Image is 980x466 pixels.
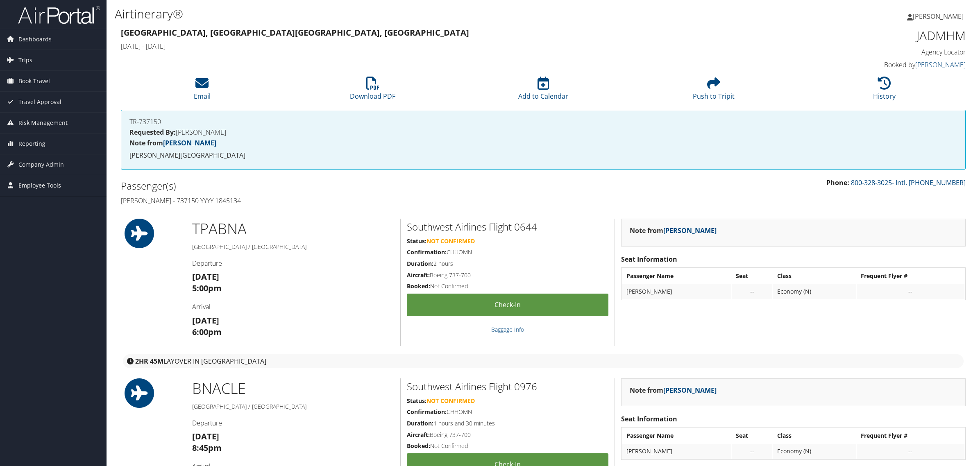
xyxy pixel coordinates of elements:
[18,71,50,91] span: Book Travel
[407,419,608,428] h5: 1 hours and 30 minutes
[407,271,430,279] strong: Aircraft:
[826,178,849,187] strong: Phone:
[663,226,717,235] a: [PERSON_NAME]
[773,428,856,443] th: Class
[861,288,960,295] div: --
[861,448,960,455] div: --
[407,397,426,405] strong: Status:
[873,81,896,101] a: History
[915,60,966,69] a: [PERSON_NAME]
[407,237,426,245] strong: Status:
[18,175,61,196] span: Employee Tools
[407,408,608,416] h5: CHHOMN
[621,255,677,264] strong: Seat Information
[135,357,163,366] strong: 2HR 45M
[764,27,966,44] h1: JADMHM
[426,237,475,245] span: Not Confirmed
[407,419,433,427] strong: Duration:
[764,60,966,69] h4: Booked by
[693,81,735,101] a: Push to Tripit
[129,118,957,125] h4: TR-737150
[407,380,608,394] h2: Southwest Airlines Flight 0976
[192,403,394,411] h5: [GEOGRAPHIC_DATA] / [GEOGRAPHIC_DATA]
[129,150,957,161] p: [PERSON_NAME][GEOGRAPHIC_DATA]
[192,418,394,428] h4: Departure
[192,271,219,282] strong: [DATE]
[192,219,394,239] h1: TPA BNA
[621,414,677,423] strong: Seat Information
[857,428,964,443] th: Frequent Flyer #
[18,50,32,70] span: Trips
[407,282,608,290] h5: Not Confirmed
[407,442,608,450] h5: Not Confirmed
[407,431,608,439] h5: Boeing 737-700
[121,179,537,193] h2: Passenger(s)
[622,284,731,299] td: [PERSON_NAME]
[18,29,52,50] span: Dashboards
[163,138,216,147] a: [PERSON_NAME]
[407,260,608,268] h5: 2 hours
[18,92,61,112] span: Travel Approval
[407,248,608,256] h5: CHHOMN
[407,220,608,234] h2: Southwest Airlines Flight 0644
[121,196,537,205] h4: [PERSON_NAME] - 737150 YYYY 1845134
[764,48,966,57] h4: Agency Locator
[407,442,430,450] strong: Booked:
[407,431,430,439] strong: Aircraft:
[192,431,219,442] strong: [DATE]
[491,326,524,333] a: Baggage Info
[121,42,751,51] h4: [DATE] - [DATE]
[350,81,395,101] a: Download PDF
[192,259,394,268] h4: Departure
[407,408,447,416] strong: Confirmation:
[192,326,222,337] strong: 6:00pm
[18,5,100,25] img: airportal-logo.png
[907,4,972,29] a: [PERSON_NAME]
[18,154,64,175] span: Company Admin
[773,444,856,459] td: Economy (N)
[736,288,768,295] div: --
[18,133,45,154] span: Reporting
[192,243,394,251] h5: [GEOGRAPHIC_DATA] / [GEOGRAPHIC_DATA]
[129,128,176,137] strong: Requested By:
[732,269,772,283] th: Seat
[773,284,856,299] td: Economy (N)
[773,269,856,283] th: Class
[518,81,568,101] a: Add to Calendar
[663,386,717,395] a: [PERSON_NAME]
[732,428,772,443] th: Seat
[407,282,430,290] strong: Booked:
[192,283,222,294] strong: 5:00pm
[913,12,964,21] span: [PERSON_NAME]
[192,302,394,311] h4: Arrival
[18,113,68,133] span: Risk Management
[192,315,219,326] strong: [DATE]
[407,294,608,316] a: Check-in
[736,448,768,455] div: --
[129,129,957,136] h4: [PERSON_NAME]
[857,269,964,283] th: Frequent Flyer #
[851,178,966,187] a: 800-328-3025- Intl. [PHONE_NUMBER]
[407,260,433,267] strong: Duration:
[192,442,222,453] strong: 8:45pm
[622,269,731,283] th: Passenger Name
[407,248,447,256] strong: Confirmation:
[121,27,469,38] strong: [GEOGRAPHIC_DATA], [GEOGRAPHIC_DATA] [GEOGRAPHIC_DATA], [GEOGRAPHIC_DATA]
[622,444,731,459] td: [PERSON_NAME]
[426,397,475,405] span: Not Confirmed
[622,428,731,443] th: Passenger Name
[630,226,717,235] strong: Note from
[407,271,608,279] h5: Boeing 737-700
[129,138,216,147] strong: Note from
[194,81,211,101] a: Email
[630,386,717,395] strong: Note from
[115,5,686,23] h1: Airtinerary®
[192,378,394,399] h1: BNA CLE
[123,354,964,368] div: layover in [GEOGRAPHIC_DATA]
